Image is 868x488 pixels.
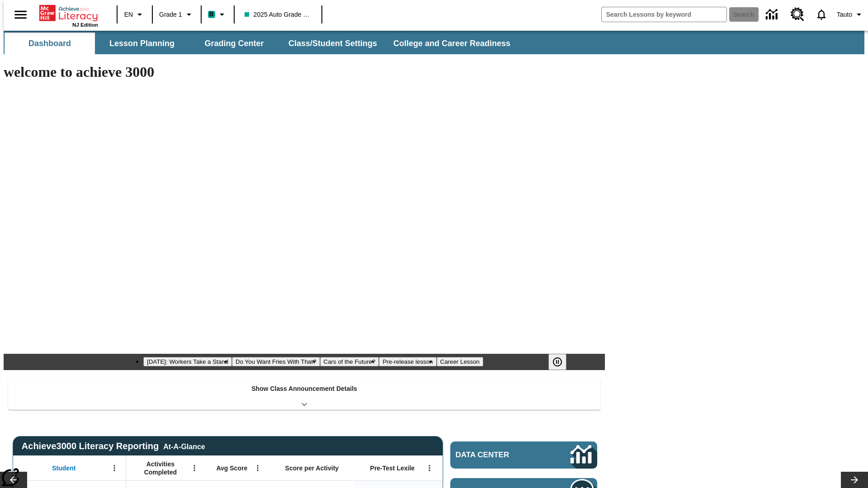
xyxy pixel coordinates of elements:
[124,10,133,19] span: EN
[209,9,214,20] span: B
[7,1,34,28] button: Open side menu
[386,33,518,54] button: College and Career Readiness
[833,6,868,23] button: Profile/Settings
[548,354,566,370] button: Pause
[379,357,436,366] button: Slide 4 Pre-release lesson
[320,357,379,366] button: Slide 3 Cars of the Future?
[4,33,519,54] div: SubNavbar
[245,10,311,19] span: 2025 Auto Grade 1 A
[423,461,436,475] button: Open Menu
[159,10,182,19] span: Grade 1
[285,464,339,472] span: Score per Activity
[8,379,600,410] div: Show Class Announcement Details
[370,464,415,472] span: Pre-Test Lexile
[188,461,201,475] button: Open Menu
[216,464,247,472] span: Avg Score
[22,441,205,451] span: Achieve3000 Literacy Reporting
[760,2,785,27] a: Data Center
[810,3,833,26] a: Notifications
[156,6,198,23] button: Grade: Grade 1, Select a grade
[72,22,98,28] span: NJ Edition
[163,441,205,451] div: At-A-Glance
[4,31,864,54] div: SubNavbar
[189,33,279,54] button: Grading Center
[841,472,868,488] button: Lesson carousel, Next
[97,33,187,54] button: Lesson Planning
[437,357,483,366] button: Slide 5 Career Lesson
[251,384,357,394] p: Show Class Announcement Details
[785,2,810,27] a: Resource Center, Will open in new tab
[548,354,576,370] div: Pause
[5,33,95,54] button: Dashboard
[837,10,852,19] span: Tauto
[108,461,121,475] button: Open Menu
[232,357,320,366] button: Slide 2 Do You Want Fries With That?
[39,4,98,22] a: Home
[143,357,232,366] button: Slide 1 Labor Day: Workers Take a Stand
[251,461,264,475] button: Open Menu
[4,64,605,80] h1: welcome to achieve 3000
[52,464,75,472] span: Student
[450,441,597,469] a: Data Center
[39,3,98,28] div: Home
[120,6,149,23] button: Language: EN, Select a language
[204,6,231,23] button: Boost Class color is teal. Change class color
[456,450,540,460] span: Data Center
[131,460,190,476] span: Activities Completed
[281,33,384,54] button: Class/Student Settings
[602,7,726,22] input: search field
